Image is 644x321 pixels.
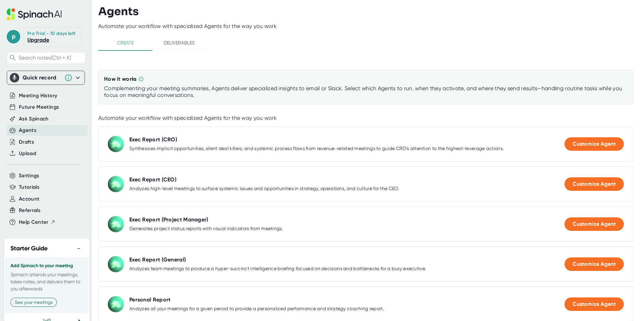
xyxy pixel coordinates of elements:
div: Generates project status reports with visual indicators from meetings. [129,226,283,232]
button: Ask Spinach [19,115,49,123]
div: Pro Trial - 10 days left [27,31,75,37]
span: Deliverables [156,39,202,47]
div: Automate your workflow with specialized Agents for the way you work [98,23,644,30]
div: Analyzes all your meetings for a given period to provide a personalized performance and strategy ... [129,306,384,312]
button: Agents [19,127,36,134]
div: Automate your workflow with specialized Agents for the way you work [98,115,633,121]
button: Meeting History [19,92,57,100]
button: Settings [19,172,39,180]
button: Account [19,195,39,203]
button: Help Center [19,218,56,226]
span: Customize Agent [573,221,616,227]
span: Customize Agent [573,301,616,307]
button: Drafts [19,138,34,146]
div: Quick record [23,74,61,81]
button: Referrals [19,207,40,214]
div: Complementing your meeting summaries, Agents deliver specialized insights to email or Slack. Sele... [104,85,627,99]
span: Search notes (Ctrl + K) [19,55,84,61]
button: Customize Agent [565,257,624,271]
div: Exec Report (General) [129,256,186,263]
div: How it works [104,76,137,82]
button: See your meetings [10,298,57,307]
button: Upload [19,150,36,157]
span: Customize Agent [573,261,616,267]
span: Help Center [19,218,49,226]
span: Customize Agent [573,181,616,187]
div: Personal Report [129,296,171,303]
button: Customize Agent [565,297,624,311]
div: Analyzes team meetings to produce a hyper-succinct intelligence briefing focused on decisions and... [129,266,426,272]
div: Exec Report (CRO) [129,136,177,143]
h3: Agents [98,5,139,18]
button: Customize Agent [565,217,624,231]
button: Customize Agent [565,137,624,151]
p: Spinach attends your meetings, takes notes, and delivers them to you afterwards [10,271,83,292]
svg: Complementing your meeting summaries, Agents deliver specialized insights to email or Slack. Sele... [138,76,144,82]
button: Tutorials [19,183,39,191]
span: Customize Agent [573,141,616,147]
div: Quick record [10,71,82,84]
img: Exec Report (Project Manager) [108,216,124,232]
iframe: Intercom live chat [621,298,637,314]
h2: Starter Guide [10,244,47,253]
span: p [7,30,20,43]
button: − [74,244,83,253]
h3: Add Spinach to your meeting [10,263,83,269]
img: Exec Report (General) [108,256,124,272]
div: Exec Report (CEO) [129,176,176,183]
div: Analyzes high-level meetings to surface systemic issues and opportunities in strategy, operations... [129,186,399,192]
a: Upgrade [27,37,49,43]
div: Synthesizes implicit opportunities, silent deal killers, and systemic process flaws from revenue-... [129,146,504,152]
img: Personal Report [108,296,124,312]
img: Exec Report (CEO) [108,176,124,192]
div: Exec Report (Project Manager) [129,216,208,223]
span: Create [102,39,148,47]
button: Future Meetings [19,103,59,111]
img: Exec Report (CRO) [108,136,124,152]
button: Customize Agent [565,177,624,191]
